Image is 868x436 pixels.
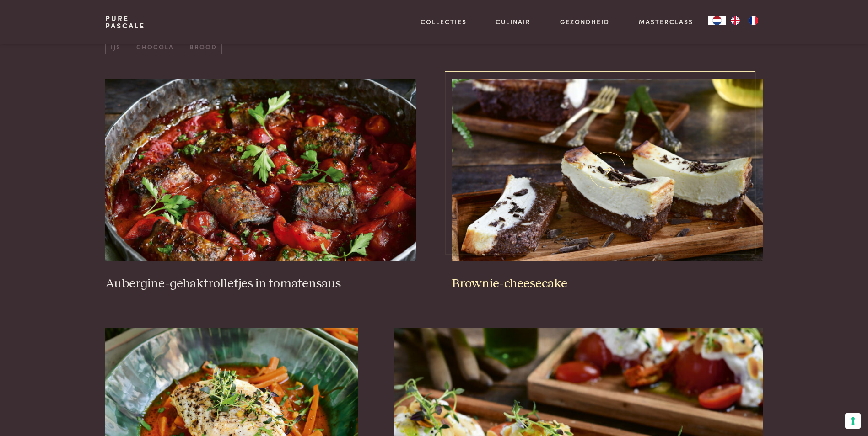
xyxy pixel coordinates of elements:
[708,16,726,25] a: NL
[726,16,763,25] ul: Language list
[726,16,744,25] a: EN
[184,39,222,54] span: brood
[452,79,762,292] a: Brownie-cheesecake Brownie-cheesecake
[105,79,415,261] img: Aubergine-gehaktrolletjes in tomatensaus
[560,17,609,27] a: Gezondheid
[105,39,126,54] span: ijs
[744,16,763,25] a: FR
[105,79,415,292] a: Aubergine-gehaktrolletjes in tomatensaus Aubergine-gehaktrolletjes in tomatensaus
[708,16,763,25] aside: Language selected: Nederlands
[639,17,693,27] a: Masterclass
[708,16,726,25] div: Language
[421,17,467,27] a: Collecties
[452,276,762,292] h3: Brownie-cheesecake
[105,15,145,29] a: PurePascale
[496,17,531,27] a: Culinair
[845,413,861,429] button: Uw voorkeuren voor toestemming voor trackingtechnologieën
[131,39,179,54] span: chocola
[105,276,415,292] h3: Aubergine-gehaktrolletjes in tomatensaus
[452,79,762,261] img: Brownie-cheesecake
